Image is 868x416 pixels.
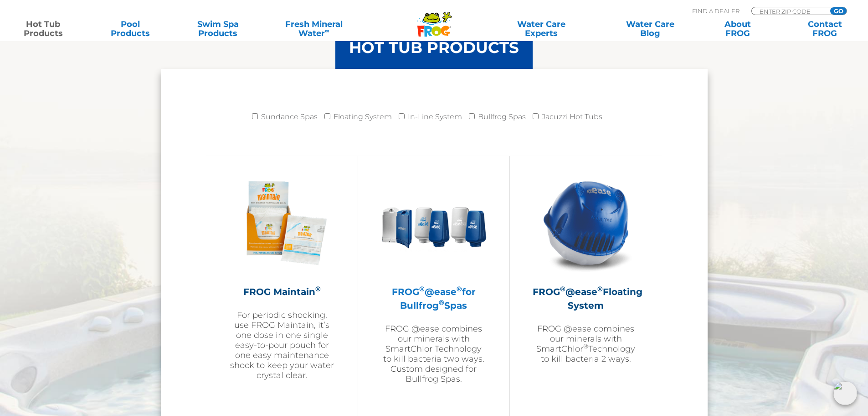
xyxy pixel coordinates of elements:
[229,170,335,407] a: FROG Maintain®For periodic shocking, use FROG Maintain, it’s one dose in one single easy-to-pour ...
[334,108,392,126] label: Floating System
[533,324,639,364] p: FROG @ease combines our minerals with SmartChlor Technology to kill bacteria 2 ways.
[542,108,602,126] label: Jacuzzi Hot Tubs
[229,310,335,380] p: For periodic shocking, use FROG Maintain, it’s one dose in one single easy-to-pour pouch for one ...
[583,342,588,350] sup: ®
[692,7,740,15] p: Find A Dealer
[381,170,487,407] a: FROG®@ease®for Bullfrog®SpasFROG @ease combines our minerals with SmartChlor Technology to kill b...
[759,7,820,15] input: Zip Code Form
[597,284,603,293] sup: ®
[616,20,684,38] a: Water CareBlog
[97,20,164,38] a: PoolProducts
[381,170,487,276] img: bullfrog-product-hero-300x300.png
[704,20,771,38] a: AboutFROG
[9,20,77,38] a: Hot TubProducts
[830,7,847,15] input: GO
[261,108,318,126] label: Sundance Spas
[419,284,425,293] sup: ®
[229,170,335,276] img: Frog_Maintain_Hero-2-v2-300x300.png
[271,20,356,38] a: Fresh MineralWater∞
[486,20,596,38] a: Water CareExperts
[560,284,565,293] sup: ®
[381,324,487,384] p: FROG @ease combines our minerals with SmartChlor Technology to kill bacteria two ways. Custom des...
[184,20,252,38] a: Swim SpaProducts
[439,298,444,307] sup: ®
[533,285,639,312] h2: FROG @ease Floating System
[325,27,329,34] sup: ∞
[478,108,526,126] label: Bullfrog Spas
[533,170,639,407] a: FROG®@ease®Floating SystemFROG @ease combines our minerals with SmartChlor®Technology to kill bac...
[457,284,462,293] sup: ®
[533,170,639,276] img: hot-tub-product-atease-system-300x300.png
[833,381,857,405] img: openIcon
[381,285,487,312] h2: FROG @ease for Bullfrog Spas
[315,284,321,293] sup: ®
[229,285,335,299] h2: FROG Maintain
[349,40,519,55] h3: HOT TUB PRODUCTS
[791,20,859,38] a: ContactFROG
[408,108,462,126] label: In-Line System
